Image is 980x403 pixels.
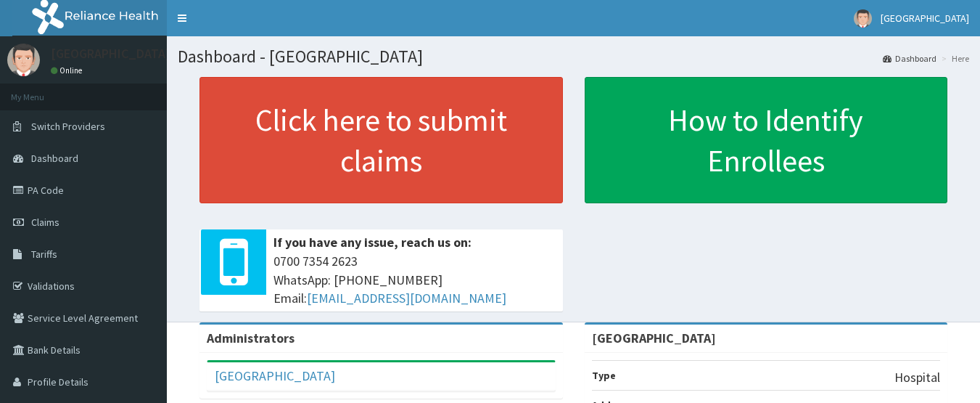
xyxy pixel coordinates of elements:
[273,234,472,251] b: If you have any issue, reach us on:
[592,369,616,382] b: Type
[938,52,969,65] li: Here
[894,368,940,387] p: Hospital
[854,9,872,28] img: User Image
[592,330,716,346] strong: [GEOGRAPHIC_DATA]
[307,290,506,306] a: [EMAIL_ADDRESS][DOMAIN_NAME]
[7,44,40,76] img: User Image
[31,216,59,229] span: Claims
[51,65,86,76] a: Online
[881,12,969,25] span: [GEOGRAPHIC_DATA]
[215,367,335,384] a: [GEOGRAPHIC_DATA]
[31,248,57,261] span: Tariffs
[31,152,78,165] span: Dashboard
[207,330,295,346] b: Administrators
[883,52,936,65] a: Dashboard
[199,77,563,203] a: Click here to submit claims
[31,120,105,133] span: Switch Providers
[585,77,948,203] a: How to Identify Enrollees
[178,47,969,66] h1: Dashboard - [GEOGRAPHIC_DATA]
[273,252,556,308] span: 0700 7354 2623 WhatsApp: [PHONE_NUMBER] Email:
[51,47,170,60] p: [GEOGRAPHIC_DATA]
